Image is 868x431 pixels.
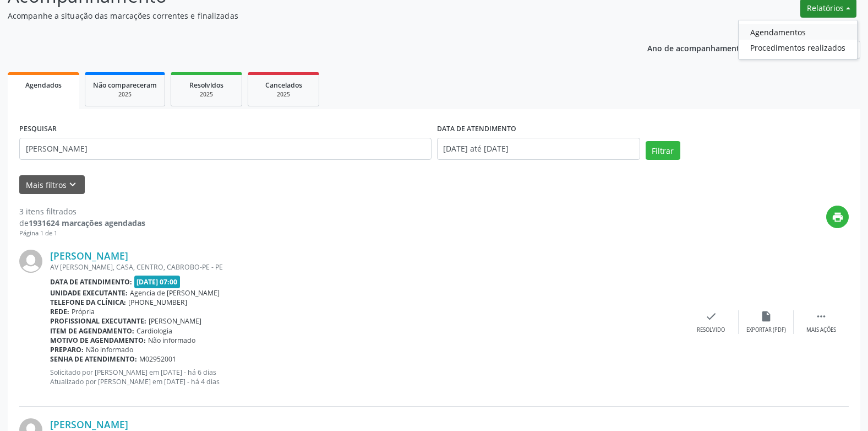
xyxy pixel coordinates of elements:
div: Página 1 de 1 [19,229,145,238]
span: M02952001 [139,354,176,364]
input: Nome, código do beneficiário ou CPF [19,138,432,160]
span: Agendados [25,80,62,90]
div: Exportar (PDF) [746,326,786,334]
div: Resolvido [697,326,725,334]
a: [PERSON_NAME] [50,418,128,430]
button: Mais filtroskeyboard_arrow_down [19,175,85,195]
div: 2025 [256,90,311,99]
i: print [832,211,844,223]
span: [DATE] 07:00 [134,276,181,288]
button: print [826,206,849,228]
b: Unidade executante: [50,288,128,298]
b: Rede: [50,307,69,316]
button: Filtrar [646,141,680,160]
div: de [19,217,145,229]
strong: 1931624 marcações agendadas [29,218,145,228]
span: Cancelados [265,80,302,90]
div: AV [PERSON_NAME], CASA, CENTRO, CABROBO-PE - PE [50,262,684,272]
span: Cardiologia [137,326,172,336]
a: Procedimentos realizados [739,40,857,55]
b: Preparo: [50,345,84,354]
img: img [19,250,42,273]
p: Ano de acompanhamento [647,41,745,55]
ul: Relatórios [738,20,858,60]
span: [PHONE_NUMBER] [128,298,187,307]
p: Acompanhe a situação das marcações correntes e finalizadas [8,10,604,21]
div: Mais ações [806,326,836,334]
span: Não compareceram [93,80,157,90]
b: Item de agendamento: [50,326,134,336]
i:  [815,310,827,322]
span: [PERSON_NAME] [149,316,201,326]
span: Própria [72,307,95,316]
div: 2025 [93,90,157,99]
i: insert_drive_file [760,310,772,322]
a: Agendamentos [739,24,857,40]
a: [PERSON_NAME] [50,250,128,262]
b: Telefone da clínica: [50,298,126,307]
b: Profissional executante: [50,316,146,326]
p: Solicitado por [PERSON_NAME] em [DATE] - há 6 dias Atualizado por [PERSON_NAME] em [DATE] - há 4 ... [50,368,684,386]
i: keyboard_arrow_down [67,179,79,191]
label: PESQUISAR [19,121,57,138]
span: Não informado [86,345,133,354]
span: Agencia de [PERSON_NAME] [130,288,220,298]
span: Resolvidos [189,80,223,90]
input: Selecione um intervalo [437,138,640,160]
label: DATA DE ATENDIMENTO [437,121,516,138]
span: Não informado [148,336,195,345]
i: check [705,310,717,322]
div: 2025 [179,90,234,99]
b: Senha de atendimento: [50,354,137,364]
div: 3 itens filtrados [19,206,145,217]
b: Motivo de agendamento: [50,336,146,345]
b: Data de atendimento: [50,277,132,287]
